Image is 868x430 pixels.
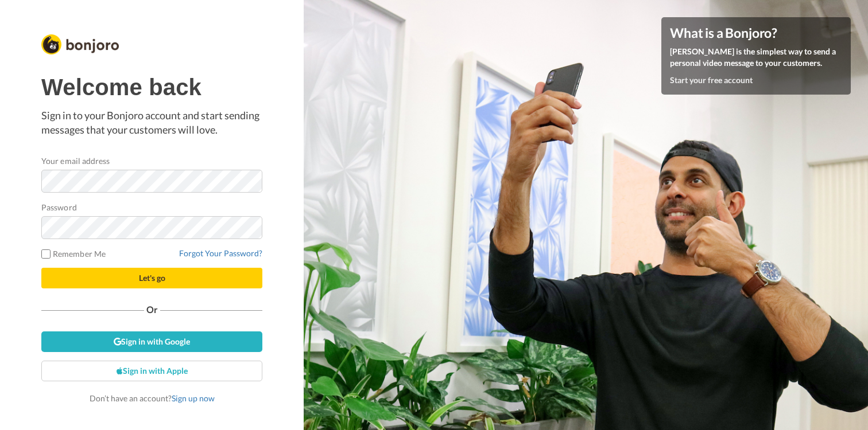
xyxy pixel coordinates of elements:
p: Sign in to your Bonjoro account and start sending messages that your customers will love. [41,108,262,138]
span: Let's go [139,273,165,283]
a: Sign in with Apple [41,361,262,381]
span: Or [144,306,160,314]
h1: Welcome back [41,75,262,100]
label: Remember Me [41,248,106,260]
label: Password [41,201,77,213]
a: Sign in with Google [41,331,262,352]
p: [PERSON_NAME] is the simplest way to send a personal video message to your customers. [670,46,842,69]
a: Start your free account [670,75,753,85]
button: Let's go [41,268,262,288]
input: Remember Me [41,249,51,259]
label: Your email address [41,155,110,167]
span: Don’t have an account? [90,393,215,403]
a: Sign up now [172,393,215,403]
h4: What is a Bonjoro? [670,26,842,40]
a: Forgot Your Password? [179,248,262,258]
